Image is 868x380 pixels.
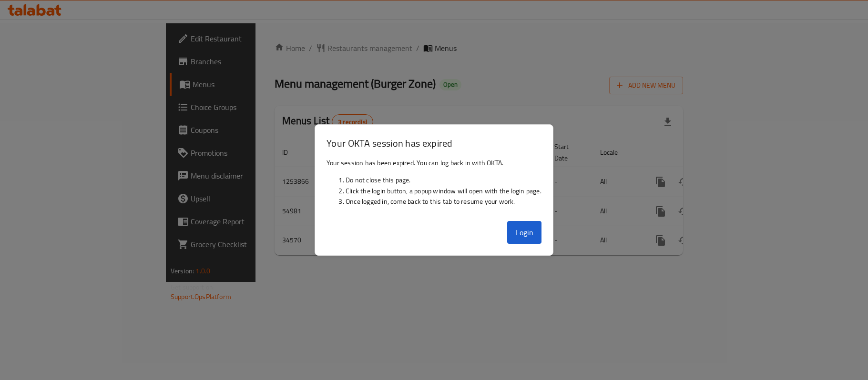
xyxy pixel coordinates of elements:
[315,154,553,218] div: Your session has been expired. You can log back in with OKTA.
[327,136,541,150] h3: Your OKTA session has expired
[346,175,541,185] li: Do not close this page.
[346,186,541,196] li: Click the login button, a popup window will open with the login page.
[507,221,541,244] button: Login
[346,196,541,207] li: Once logged in, come back to this tab to resume your work.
